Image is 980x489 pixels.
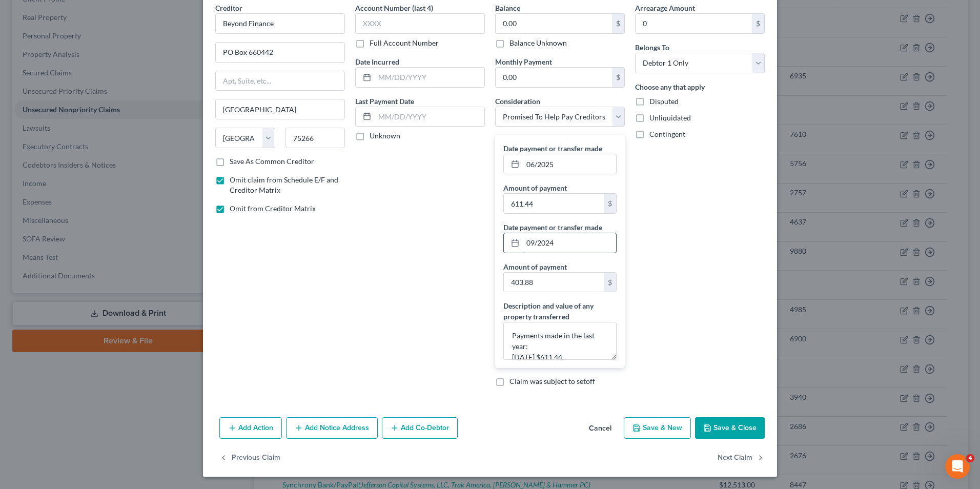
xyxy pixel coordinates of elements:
input: 0.00 [504,273,604,292]
button: Add Notice Address [286,417,378,439]
input: MM/YYYY [523,154,616,174]
label: Date payment or transfer made [503,222,602,233]
span: Omit from Creditor Matrix [230,204,316,213]
iframe: Intercom live chat [945,454,970,479]
input: Enter address... [216,43,344,62]
span: 4 [966,454,974,462]
input: Enter city... [216,99,344,119]
input: XXXX [355,13,485,34]
label: Arrearage Amount [635,3,695,13]
input: Search creditor by name... [215,13,345,34]
input: MM/DD/YYYY [375,107,484,127]
input: MM/DD/YYYY [375,68,484,87]
div: $ [612,14,624,33]
label: Monthly Payment [495,56,552,67]
button: Next Claim [718,447,765,468]
button: Previous Claim [219,447,280,468]
div: $ [604,194,616,213]
label: Save As Common Creditor [230,156,314,167]
label: Date Incurred [355,56,399,67]
label: Balance [495,3,520,13]
span: Contingent [649,130,685,138]
div: $ [752,14,764,33]
button: Cancel [581,418,620,439]
label: Amount of payment [503,182,567,193]
input: 0.00 [496,14,612,33]
label: Unknown [370,131,400,141]
button: Add Co-Debtor [382,417,458,439]
span: Unliquidated [649,113,691,122]
input: 0.00 [496,68,612,87]
label: Full Account Number [370,38,439,48]
button: Save & New [624,417,691,439]
button: Save & Close [695,417,765,439]
input: Enter zip... [285,128,345,148]
label: Amount of payment [503,261,567,272]
input: Apt, Suite, etc... [216,71,344,91]
span: Claim was subject to setoff [509,377,595,385]
label: Choose any that apply [635,81,705,92]
input: MM/YYYY [523,233,616,253]
div: $ [612,68,624,87]
label: Date payment or transfer made [503,143,602,154]
label: Balance Unknown [509,38,567,48]
div: $ [604,273,616,292]
label: Account Number (last 4) [355,3,433,13]
label: Last Payment Date [355,96,414,107]
label: Consideration [495,96,540,107]
span: Belongs To [635,43,669,52]
span: Creditor [215,4,242,12]
label: Description and value of any property transferred [503,300,617,322]
input: 0.00 [636,14,752,33]
button: Add Action [219,417,282,439]
input: 0.00 [504,194,604,213]
span: Omit claim from Schedule E/F and Creditor Matrix [230,175,338,194]
span: Disputed [649,97,679,106]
